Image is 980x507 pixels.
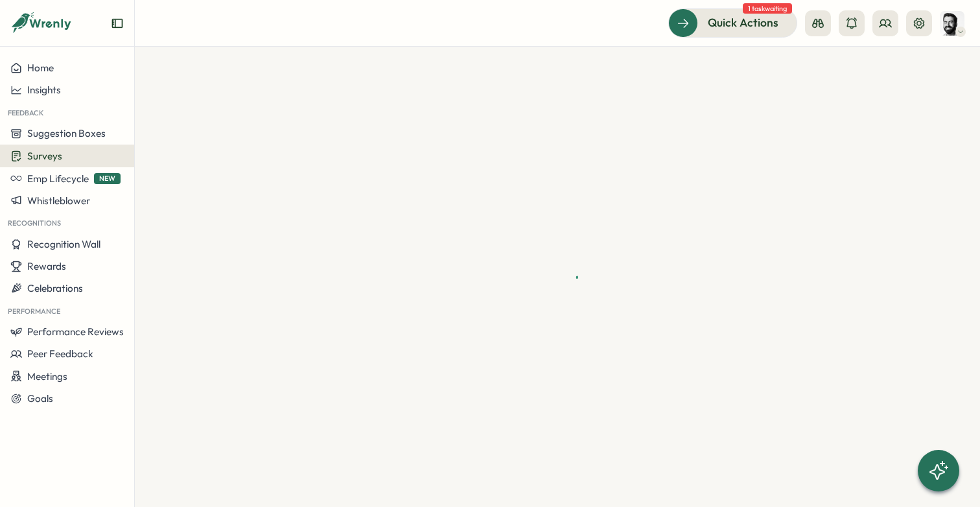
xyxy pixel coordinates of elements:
[27,127,106,139] span: Suggestion Boxes
[27,370,67,383] span: Meetings
[668,8,797,37] button: Quick Actions
[27,348,93,360] span: Peer Feedback
[27,325,124,338] span: Performance Reviews
[94,173,121,184] span: NEW
[27,195,90,207] span: Whistleblower
[27,172,89,185] span: Emp Lifecycle
[27,260,66,272] span: Rewards
[940,11,964,36] img: Nelson
[111,17,124,30] button: Expand sidebar
[27,84,61,96] span: Insights
[27,238,100,250] span: Recognition Wall
[708,14,778,31] span: Quick Actions
[27,62,54,74] span: Home
[27,392,53,405] span: Goals
[27,150,62,162] span: Surveys
[27,282,83,294] span: Celebrations
[743,3,792,14] span: 1 task waiting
